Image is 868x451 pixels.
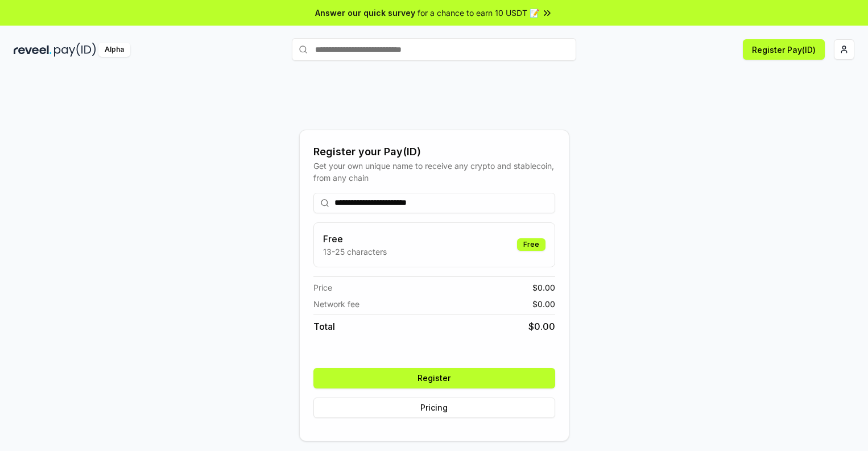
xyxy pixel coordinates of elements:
[532,298,555,310] span: $ 0.00
[418,7,539,19] span: for a chance to earn 10 USDT 📝
[323,246,387,258] p: 13-25 characters
[313,320,335,333] span: Total
[323,232,387,246] h3: Free
[14,43,52,57] img: reveel_dark
[313,398,555,418] button: Pricing
[315,7,415,19] span: Answer our quick survey
[313,298,359,310] span: Network fee
[313,282,332,293] span: Price
[98,43,130,57] div: Alpha
[532,282,555,293] span: $ 0.00
[313,144,555,160] div: Register your Pay(ID)
[743,39,825,60] button: Register Pay(ID)
[313,160,555,184] div: Get your own unique name to receive any crypto and stablecoin, from any chain
[313,368,555,388] button: Register
[528,320,555,333] span: $ 0.00
[517,238,545,251] div: Free
[54,43,96,57] img: pay_id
